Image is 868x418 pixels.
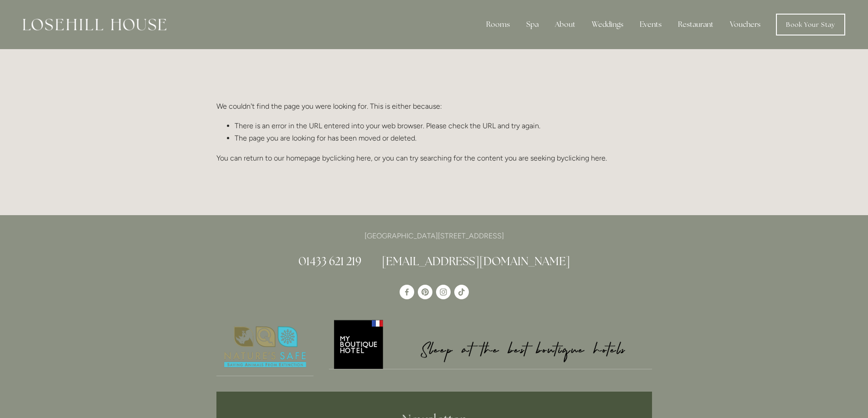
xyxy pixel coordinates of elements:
[216,230,652,242] p: [GEOGRAPHIC_DATA][STREET_ADDRESS]
[723,15,768,34] a: Vouchers
[329,318,652,369] img: My Boutique Hotel - Logo
[235,132,652,144] li: The page you are looking for has been moved or deleted.
[235,120,652,132] li: There is an error in the URL entered into your web browser. Please check the URL and try again.
[436,285,451,299] a: Instagram
[382,254,570,268] a: [EMAIL_ADDRESS][DOMAIN_NAME]
[632,15,669,34] div: Events
[298,254,361,268] a: 01433 621 219
[454,285,469,299] a: TikTok
[565,154,606,162] a: clicking here
[216,100,652,112] p: We couldn't find the page you were looking for. This is either because:
[519,15,546,34] div: Spa
[216,318,314,376] img: Nature's Safe - Logo
[23,19,166,30] img: Losehill House
[418,285,432,299] a: Pinterest
[548,15,583,34] div: About
[776,14,845,35] a: Book Your Stay
[216,318,314,376] a: Nature's Safe - Logo
[330,154,371,162] a: clicking here
[671,15,721,34] div: Restaurant
[216,152,652,164] p: You can return to our homepage by , or you can try searching for the content you are seeking by .
[479,15,517,34] div: Rooms
[585,15,631,34] div: Weddings
[400,285,414,299] a: Losehill House Hotel & Spa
